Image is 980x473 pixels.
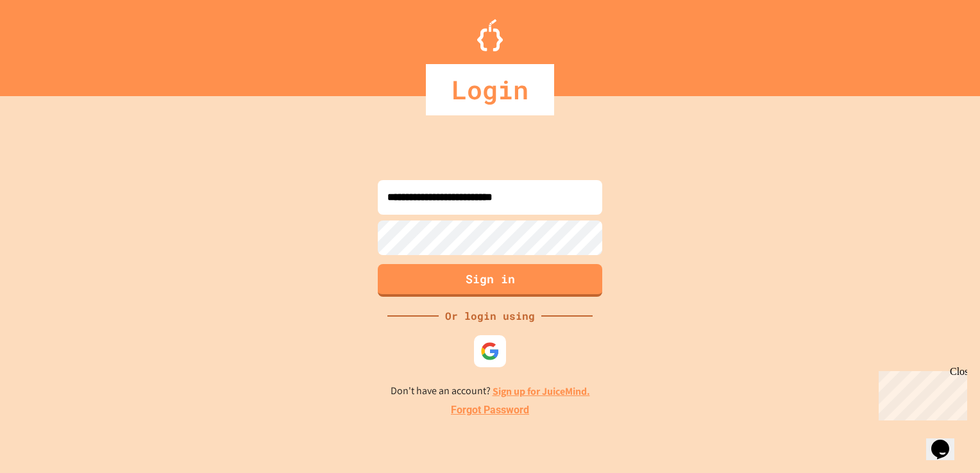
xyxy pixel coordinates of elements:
div: Login [426,64,554,115]
iframe: chat widget [926,422,967,460]
button: Sign in [378,264,602,297]
img: google-icon.svg [480,342,500,361]
a: Forgot Password [451,402,529,418]
iframe: chat widget [874,366,967,420]
img: Logo.svg [477,19,503,51]
p: Don't have an account? [391,383,590,399]
a: Sign up for JuiceMind. [493,385,590,398]
div: Chat with us now!Close [5,5,89,81]
div: Or login using [439,308,541,324]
